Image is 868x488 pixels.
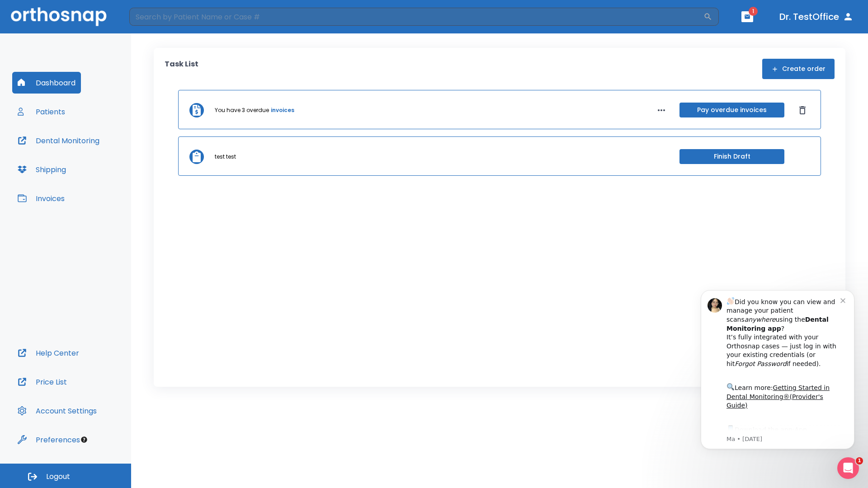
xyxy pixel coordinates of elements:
[837,457,859,479] iframe: Intercom live chat
[12,101,71,122] button: Patients
[776,9,857,25] button: Dr. TestOffice
[679,149,784,164] button: Finish Draft
[215,106,269,114] p: You have 3 overdue
[762,59,835,79] button: Create order
[11,7,107,26] img: Orthosnap
[39,147,153,193] div: Download the app: | ​ Let us know if you need help getting started!
[271,106,294,114] a: invoices
[12,72,81,94] button: Dashboard
[12,400,102,422] button: Account Settings
[679,103,784,117] button: Pay overdue invoices
[129,8,703,26] input: Search by Patient Name or Case #
[12,188,70,209] button: Invoices
[12,429,85,450] button: Preferences
[12,342,85,364] button: Help Center
[165,59,198,79] p: Task List
[39,159,153,167] p: Message from Ma, sent 3w ago
[12,159,71,180] button: Shipping
[46,472,70,482] span: Logout
[39,150,120,166] a: App Store
[12,371,72,393] button: Price List
[749,7,758,16] span: 1
[12,130,105,151] button: Dental Monitoring
[856,457,863,465] span: 1
[80,436,88,444] div: Tooltip anchor
[795,103,810,117] button: Dismiss
[215,153,236,161] p: test test
[153,19,160,27] button: Dismiss notification
[687,277,868,464] iframe: Intercom notifications message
